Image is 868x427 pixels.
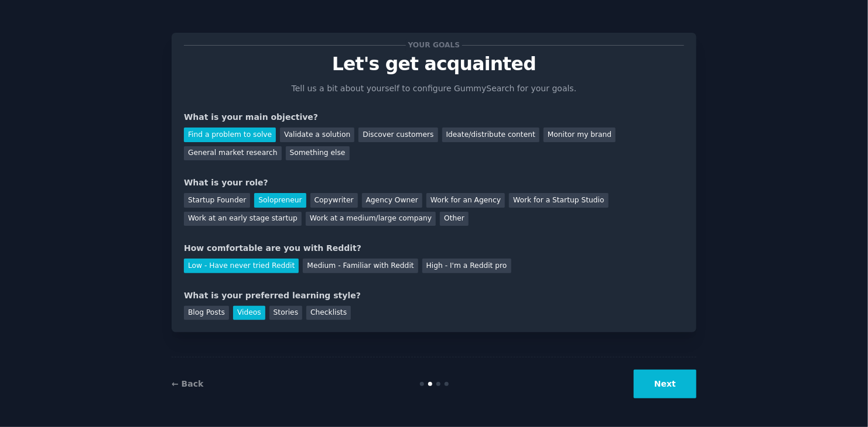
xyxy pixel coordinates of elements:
[303,259,418,273] div: Medium - Familiar with Reddit
[269,306,302,321] div: Stories
[544,128,616,142] div: Monitor my brand
[280,128,354,142] div: Validate a solution
[184,290,684,302] div: What is your preferred learning style?
[286,146,350,161] div: Something else
[306,306,351,321] div: Checklists
[184,193,250,208] div: Startup Founder
[422,259,511,273] div: High - I'm a Reddit pro
[254,193,306,208] div: Solopreneur
[358,128,438,142] div: Discover customers
[184,242,684,254] div: How comfortable are you with Reddit?
[184,111,684,123] div: What is your main objective?
[634,370,696,398] button: Next
[426,193,505,208] div: Work for an Agency
[440,212,469,226] div: Other
[184,146,282,161] div: General market research
[362,193,422,208] div: Agency Owner
[184,259,299,273] div: Low - Have never tried Reddit
[310,193,358,208] div: Copywriter
[406,39,462,51] span: Your goals
[184,128,276,142] div: Find a problem to solve
[184,54,684,74] p: Let's get acquainted
[184,212,302,226] div: Work at an early stage startup
[509,193,608,208] div: Work for a Startup Studio
[306,212,436,226] div: Work at a medium/large company
[286,82,582,95] p: Tell us a bit about yourself to configure GummySearch for your goals.
[442,128,539,142] div: Ideate/distribute content
[184,177,684,189] div: What is your role?
[184,306,229,321] div: Blog Posts
[172,379,203,388] a: ← Back
[233,306,265,321] div: Videos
